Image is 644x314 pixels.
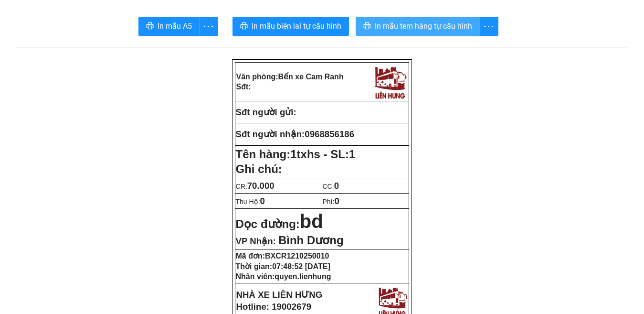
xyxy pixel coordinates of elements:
strong: NHÀ XE LIÊN HƯNG [236,290,323,300]
span: 70.000 [247,181,274,191]
span: 07:48:52 [DATE] [272,262,330,271]
span: 0 [334,181,339,191]
button: more [199,17,218,36]
span: BXCR1210250010 [265,252,329,260]
span: Bình Dương [278,234,344,247]
span: Thu Hộ: [236,198,265,206]
strong: Mã đơn: [236,252,329,260]
strong: Hotline: 19002679 [236,302,312,312]
span: 0 [260,196,265,206]
span: In mẫu tem hàng tự cấu hình [375,20,472,32]
span: printer [363,22,371,31]
span: more [480,21,498,32]
strong: Văn phòng: [236,73,344,81]
img: logo [372,64,408,100]
span: quyen.lienhung [274,272,331,281]
strong: Tên hàng: [236,148,356,161]
span: CC: [323,183,339,190]
button: printerIn mẫu A5 [138,17,200,36]
span: 1txhs - SL: [290,148,355,161]
button: printerIn mẫu biên lai tự cấu hình [232,17,349,36]
span: 1 [349,148,355,161]
span: Phí: [323,198,339,206]
span: printer [146,22,154,31]
strong: Thời gian: [236,262,330,271]
span: Ghi chú: [236,162,282,175]
span: printer [240,22,248,31]
span: 0968856186 [305,129,354,139]
strong: Sđt người nhận: [236,129,305,139]
span: CR: [236,183,274,190]
span: Bến xe Cam Ranh [278,73,344,81]
span: In mẫu A5 [158,20,192,32]
strong: Dọc đường: [236,217,323,230]
span: more [200,21,218,32]
button: printerIn mẫu tem hàng tự cấu hình [356,17,480,36]
button: more [479,17,498,36]
strong: Nhân viên: [236,272,331,281]
span: bd [300,211,323,232]
span: VP Nhận: [236,236,276,246]
strong: Sđt người gửi: [236,107,296,117]
span: 0 [334,196,339,206]
span: In mẫu biên lai tự cấu hình [252,20,341,32]
strong: Sđt: [236,83,251,91]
